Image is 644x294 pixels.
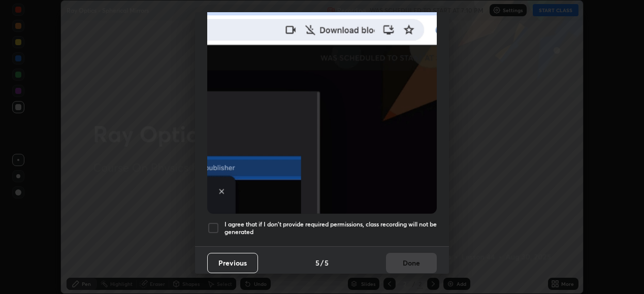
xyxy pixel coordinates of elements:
[320,257,324,268] h4: /
[224,220,437,236] h5: I agree that if I don't provide required permissions, class recording will not be generated
[207,253,258,273] button: Previous
[315,257,319,268] h4: 5
[325,257,329,268] h4: 5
